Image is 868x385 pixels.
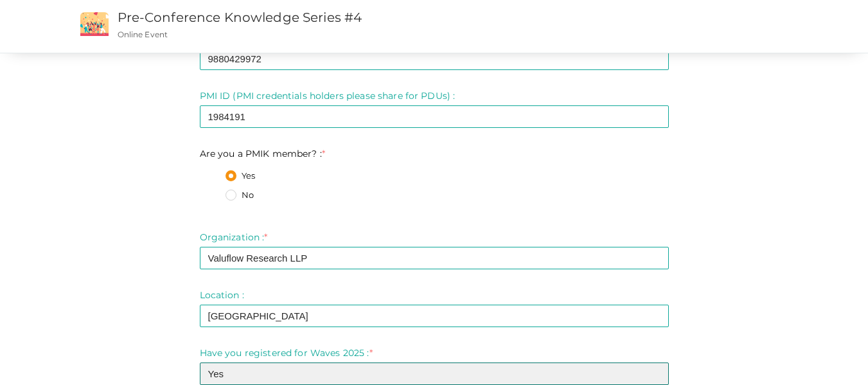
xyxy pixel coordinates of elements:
label: No [226,189,254,202]
label: PMI ID (PMI credentials holders please share for PDUs) : [200,89,456,102]
label: Organization : [200,231,268,244]
p: Online Event [118,29,552,40]
img: event2.png [80,12,109,36]
label: Location : [200,289,244,301]
label: Have you registered for Waves 2025 : [200,346,373,359]
a: Pre-Conference Knowledge Series #4 [118,10,362,25]
label: Yes [226,170,255,183]
label: Are you a PMIK member? : [200,147,326,160]
input: Enter registrant phone no here. [200,48,669,70]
